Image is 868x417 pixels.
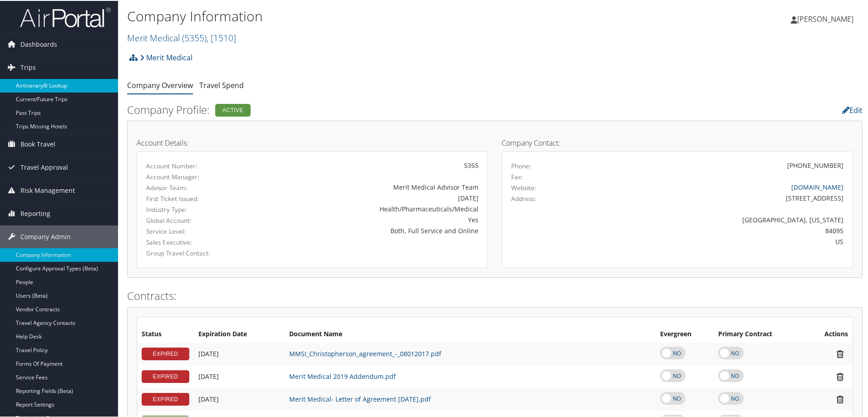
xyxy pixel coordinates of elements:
[146,193,248,202] label: First Ticket Issued:
[805,325,853,342] th: Actions
[20,132,55,155] span: Book Travel
[146,161,248,170] label: Account Number:
[198,348,219,357] span: [DATE]
[511,182,536,191] label: Website:
[127,101,613,117] h2: Company Profile:
[215,103,251,116] div: Active
[598,192,844,202] div: [STREET_ADDRESS]
[198,372,280,380] div: Add/Edit Date
[511,161,531,170] label: Phone:
[20,155,68,178] span: Travel Approval
[137,138,488,146] h4: Account Details:
[194,325,285,342] th: Expiration Date
[832,348,848,358] i: Remove Contract
[598,214,844,224] div: [GEOGRAPHIC_DATA], [US_STATE]
[146,248,248,257] label: Group Travel Contact:
[289,371,396,380] a: Merit Medical 2019 Addendum.pdf
[198,394,280,402] div: Add/Edit Date
[598,236,844,245] div: US
[198,394,219,402] span: [DATE]
[791,5,863,32] a: [PERSON_NAME]
[207,31,236,43] span: , [ 1510 ]
[127,6,617,25] h1: Company Information
[656,325,714,342] th: Evergreen
[511,172,523,181] label: Fax:
[261,225,478,235] div: Both, Full Service and Online
[146,172,248,181] label: Account Manager:
[137,325,194,342] th: Status
[20,55,36,78] span: Trips
[791,182,843,191] a: [DOMAIN_NAME]
[511,193,536,202] label: Address:
[20,178,75,201] span: Risk Management
[198,371,219,380] span: [DATE]
[598,225,844,235] div: 84095
[182,31,207,43] span: ( 5355 )
[198,349,280,357] div: Add/Edit Date
[289,348,441,357] a: MMSI_Christopherson_agreement_-_08012017.pdf
[20,201,50,224] span: Reporting
[797,13,853,23] span: [PERSON_NAME]
[832,394,848,403] i: Remove Contract
[127,287,863,303] h2: Contracts:
[146,226,248,235] label: Service Level:
[140,48,192,66] a: Merit Medical
[20,6,111,27] img: airportal-logo.png
[20,225,71,247] span: Company Admin
[142,369,189,382] div: EXPIRED
[285,325,656,342] th: Document Name
[261,203,478,213] div: Health/Pharmaceuticals/Medical
[127,79,193,89] a: Company Overview
[502,138,853,146] h4: Company Contact:
[20,32,57,55] span: Dashboards
[261,160,478,169] div: 5355
[261,214,478,224] div: Yes
[146,182,248,191] label: Advisor Team:
[142,392,189,405] div: EXPIRED
[199,79,244,89] a: Travel Spend
[832,371,848,381] i: Remove Contract
[142,347,189,359] div: EXPIRED
[842,104,863,114] a: Edit
[127,31,236,43] a: Merit Medical
[146,204,248,213] label: Industry Type:
[787,160,843,169] div: [PHONE_NUMBER]
[261,182,478,191] div: Merit Medical Advisor Team
[146,237,248,246] label: Sales Executive:
[714,325,805,342] th: Primary Contract
[146,215,248,224] label: Global Account:
[261,192,478,202] div: [DATE]
[289,394,431,402] a: Merit Medical- Letter of Agreement [DATE].pdf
